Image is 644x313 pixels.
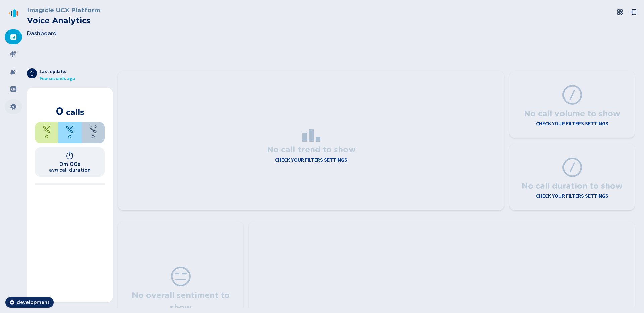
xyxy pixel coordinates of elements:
[40,75,75,82] span: Few seconds ago
[5,82,22,97] div: Groups
[275,156,347,164] h4: Check your filters settings
[82,122,105,143] div: 0
[49,167,91,173] h2: avg call duration
[5,297,54,308] button: development
[35,122,58,143] div: 0
[5,99,22,114] div: Settings
[17,299,50,306] span: development
[56,105,64,118] span: 0
[40,68,75,75] span: Last update:
[5,29,22,44] div: Dashboard
[10,51,17,58] svg: mic-fill
[66,151,74,160] svg: timer
[27,5,100,15] h3: Imagicle UCX Platform
[58,122,81,143] div: 0
[66,107,84,117] span: calls
[59,161,80,167] h1: 0m 00s
[89,125,97,133] svg: unknown-call
[522,178,623,192] h3: No call duration to show
[267,142,356,156] h3: No call trend to show
[536,120,608,128] h4: Check your filters settings
[630,9,637,15] svg: box-arrow-left
[27,15,100,27] h2: Voice Analytics
[45,133,48,140] span: 0
[5,47,22,62] div: Recordings
[10,34,17,40] svg: dashboard-filled
[524,106,620,120] h3: No call volume to show
[68,133,71,140] span: 0
[29,71,35,76] svg: arrow-clockwise
[27,29,57,38] span: Dashboard
[10,86,17,92] svg: groups-filled
[5,64,22,79] div: Alarms
[536,192,608,200] h4: Check your filters settings
[91,133,95,140] span: 0
[66,125,74,133] svg: telephone-inbound
[43,125,51,133] svg: telephone-outbound
[10,68,17,75] svg: alarm-filled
